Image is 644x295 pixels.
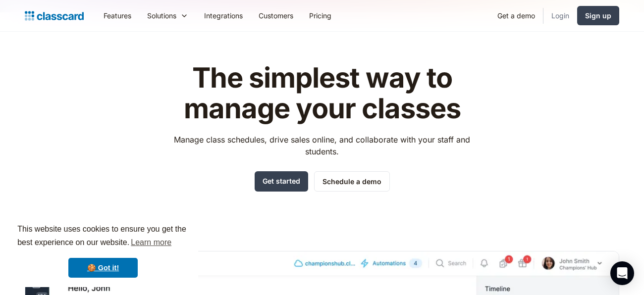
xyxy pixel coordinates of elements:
span: This website uses cookies to ensure you get the best experience on our website. [17,223,189,250]
div: cookieconsent [8,214,198,287]
div: Solutions [139,4,196,27]
div: Open Intercom Messenger [610,261,634,285]
div: Sign up [585,10,611,21]
h1: The simplest way to manage your classes [165,63,480,124]
a: dismiss cookie message [68,258,138,278]
a: Get started [255,171,308,192]
a: Schedule a demo [314,171,390,192]
a: Pricing [301,4,339,27]
a: Customers [251,4,301,27]
p: Manage class schedules, drive sales online, and collaborate with your staff and students. [165,134,480,157]
a: Integrations [196,4,251,27]
a: Features [96,4,139,27]
div: Solutions [147,10,176,21]
a: Login [543,4,577,27]
a: Get a demo [489,4,543,27]
a: Sign up [577,6,619,25]
a: home [25,9,84,23]
a: learn more about cookies [129,235,173,250]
